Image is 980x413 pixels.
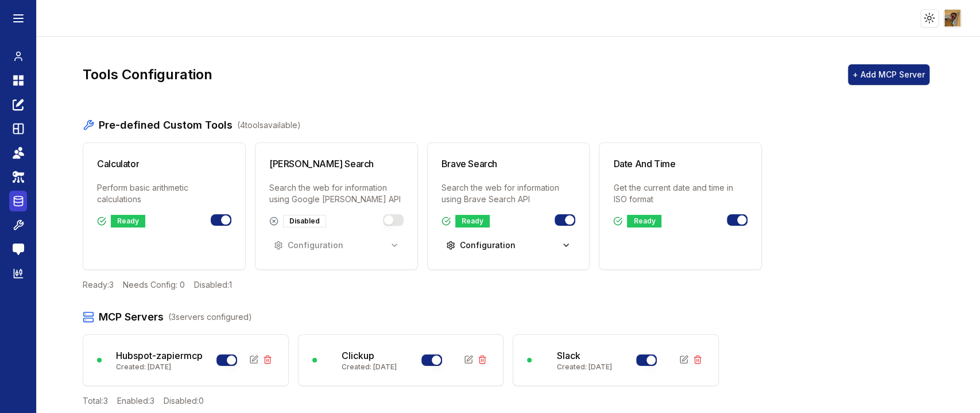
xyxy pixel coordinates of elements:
[261,353,274,366] button: Delete server
[556,362,611,372] p: Created: [DATE]
[269,157,374,171] h3: [PERSON_NAME] Search
[237,119,301,131] span: ( 4 tool s available)
[269,182,404,205] p: Search the web for information using Google [PERSON_NAME] API
[168,311,252,323] span: ( 3 server s configured)
[283,215,326,227] div: Disabled
[97,358,102,362] div: "Server is enabled
[312,358,317,362] div: "Server is enabled
[527,358,532,362] div: "Server is enabled
[337,349,401,372] div: Clickup
[944,10,961,26] img: ACg8ocL-AA-IH69TDmxqebRqtuhIZVeiBSj8Y3qWulHXpMwmB02j8Yx_cw=s96-c
[727,214,747,226] button: Toggle date_and_time
[555,214,575,226] button: Toggle brave_search
[613,157,675,171] h3: Date And Time
[848,64,929,85] button: + Add MCP Server
[441,235,576,256] button: Configuration
[441,157,497,171] h3: Brave Search
[421,354,442,366] button: Toggle Clickup
[83,65,212,84] h1: Tools Configuration
[475,353,489,366] button: Delete server
[194,279,232,291] span: Disabled: 1
[691,353,704,366] button: Delete server
[97,182,231,205] p: Perform basic arithmetic calculations
[552,349,616,372] div: Slack
[613,182,747,205] p: Get the current date and time in ISO format
[13,244,24,255] img: feedback
[211,214,231,226] button: Toggle calculator
[446,240,516,251] div: Configuration
[342,362,397,372] p: Created: [DATE]
[383,214,404,226] button: Toggle serper_search
[99,309,164,325] h2: MCP Servers
[455,215,490,227] div: Ready
[83,279,114,291] span: Ready: 3
[83,395,108,407] span: Total: 3
[99,117,233,133] h2: Pre-defined Custom Tools
[111,349,207,372] div: Hubspot-zapiermcp
[462,353,475,366] button: Edit server
[627,215,661,227] div: Ready
[677,353,691,366] button: Edit server
[164,395,204,407] span: Disabled: 0
[123,279,185,291] span: Needs Config: 0
[247,353,261,366] button: Edit server
[636,354,657,366] button: Toggle Slack
[216,354,237,366] button: Toggle Hubspot-zapiermcp
[117,395,154,407] span: Enabled: 3
[441,182,576,205] p: Search the web for information using Brave Search API
[116,362,203,372] p: Created: [DATE]
[97,157,139,171] h3: Calculator
[111,215,145,227] div: Ready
